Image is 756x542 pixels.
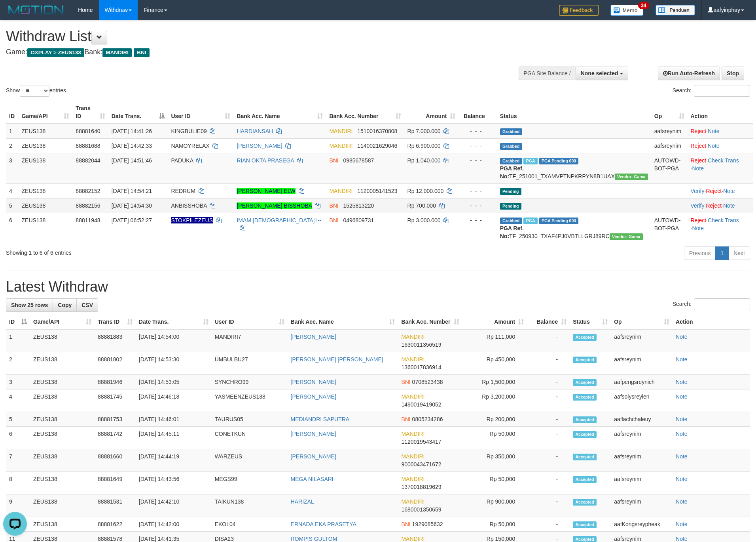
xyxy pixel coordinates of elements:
td: MANDIRI7 [212,329,288,352]
td: UMBULBU27 [212,352,288,375]
span: Grabbed [500,218,522,224]
span: MANDIRI [329,128,352,134]
td: 88881745 [95,389,136,412]
td: ZEUS138 [19,138,73,153]
span: Copy 0496809731 to clipboard [343,217,374,223]
a: Reject [691,157,707,164]
span: 88882156 [76,202,100,209]
span: Grabbed [500,128,522,135]
td: 88881531 [95,494,136,517]
td: 88881883 [95,329,136,352]
td: [DATE] 14:54:00 [136,329,212,352]
span: Copy 1360017836914 to clipboard [401,364,441,370]
span: Accepted [573,476,597,483]
th: Trans ID: activate to sort column ascending [95,315,136,329]
span: BNI [401,379,410,385]
a: Verify [691,202,705,209]
td: 88881649 [95,472,136,494]
td: Rp 111,000 [462,329,527,352]
td: ZEUS138 [30,389,95,412]
span: Rp 3.000.000 [407,217,441,223]
span: BNI [134,48,149,57]
th: Status [497,101,651,124]
td: 7 [6,449,30,472]
a: Next [728,246,750,260]
td: TAURUS05 [212,412,288,427]
span: Grabbed [500,158,522,164]
span: MANDIRI [401,356,424,363]
td: - [527,517,570,532]
a: Note [676,356,688,363]
th: Date Trans.: activate to sort column descending [108,101,168,124]
th: Balance: activate to sort column ascending [527,315,570,329]
span: PADUKA [171,157,193,164]
a: Stop [722,67,744,80]
span: Show 25 rows [11,302,48,308]
td: aafsreynim [611,449,673,472]
span: MANDIRI [329,143,352,149]
span: 88881640 [76,128,100,134]
td: [DATE] 14:43:56 [136,472,212,494]
th: User ID: activate to sort column ascending [212,315,288,329]
span: Marked by aafsreyleap [523,218,537,224]
td: Rp 200,000 [462,412,527,427]
a: Check Trans [708,217,739,223]
th: Balance [459,101,497,124]
td: 2 [6,352,30,375]
td: TAIKUN138 [212,494,288,517]
td: ZEUS138 [19,198,73,213]
td: ZEUS138 [30,449,95,472]
a: Note [676,379,688,385]
span: [DATE] 14:41:26 [112,128,152,134]
td: YASMEENZEUS138 [212,389,288,412]
td: Rp 1,500,000 [462,375,527,389]
span: [DATE] 06:52:27 [112,217,152,223]
img: MOTION_logo.png [6,4,66,16]
a: ERNADA EKA PRASETYA [291,521,356,527]
th: Bank Acc. Number: activate to sort column ascending [398,315,462,329]
a: MEDIANDRI SAPUTRA [291,416,350,422]
span: MANDIRI [401,453,424,460]
td: Rp 350,000 [462,449,527,472]
td: [DATE] 14:42:10 [136,494,212,517]
th: Bank Acc. Name: activate to sort column ascending [288,315,398,329]
a: RIAN OKTA PRASEGA [237,157,294,164]
td: ZEUS138 [30,375,95,389]
div: PGA Site Balance / [519,67,576,80]
td: ZEUS138 [30,329,95,352]
span: Accepted [573,334,597,341]
td: aafsreynim [611,329,673,352]
a: [PERSON_NAME] ELW [237,188,295,194]
td: ZEUS138 [30,427,95,449]
b: PGA Ref. No: [500,165,524,179]
th: ID: activate to sort column descending [6,315,30,329]
input: Search: [694,85,750,97]
span: REDRUM [171,188,195,194]
span: Copy 1525813220 to clipboard [343,202,374,209]
a: Copy [53,298,77,312]
td: 9 [6,494,30,517]
td: - [527,427,570,449]
td: [DATE] 14:53:30 [136,352,212,375]
a: [PERSON_NAME] [291,431,336,437]
span: MANDIRI [401,476,424,482]
div: - - - [462,216,494,224]
td: 88881622 [95,517,136,532]
td: [DATE] 14:44:19 [136,449,212,472]
th: ID [6,101,19,124]
td: AUTOWD-BOT-PGA [651,153,688,183]
span: KINGBULIE09 [171,128,207,134]
span: [DATE] 14:54:30 [112,202,152,209]
td: ZEUS138 [19,213,73,243]
span: PGA Pending [539,218,579,224]
td: - [527,389,570,412]
a: [PERSON_NAME] BISSHOBA [237,202,312,209]
td: 88881742 [95,427,136,449]
span: Copy 1120005141523 to clipboard [357,188,397,194]
td: [DATE] 14:45:11 [136,427,212,449]
td: 2 [6,138,19,153]
th: Status: activate to sort column ascending [570,315,611,329]
td: 88881753 [95,412,136,427]
td: WARZEUS [212,449,288,472]
td: ZEUS138 [30,494,95,517]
